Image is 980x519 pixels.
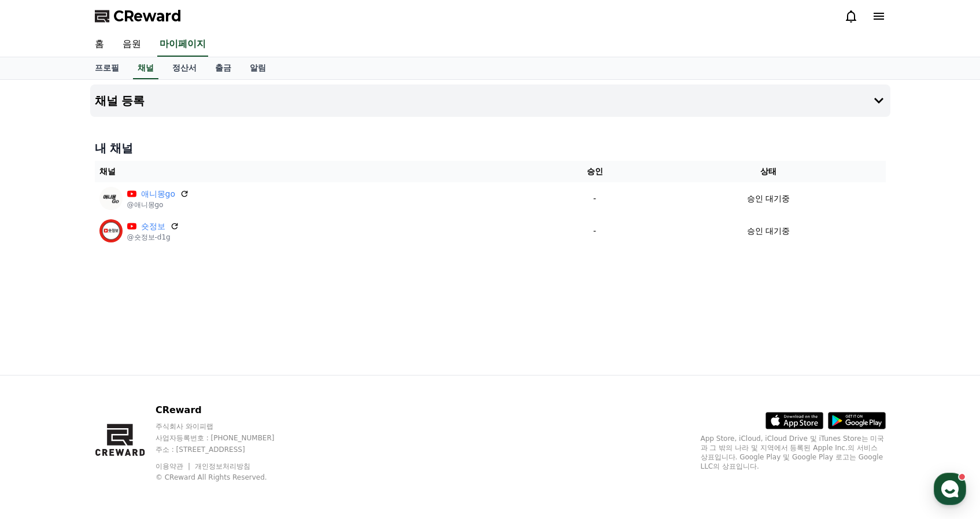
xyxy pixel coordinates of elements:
[157,32,208,57] a: 마이페이지
[99,219,123,242] img: 숏정보
[206,57,241,79] a: 출금
[133,57,158,79] a: 채널
[95,94,145,107] h4: 채널 등록
[156,422,297,431] p: 주식회사 와이피랩
[156,403,297,417] p: CReward
[90,84,890,117] button: 채널 등록
[701,434,886,471] p: App Store, iCloud, iCloud Drive 및 iTunes Store는 미국과 그 밖의 나라 및 지역에서 등록된 Apple Inc.의 서비스 상표입니다. Goo...
[141,220,165,233] a: 숏정보
[99,187,123,210] img: 애니몽go
[113,32,150,57] a: 음원
[241,57,275,79] a: 알림
[95,161,538,182] th: 채널
[195,462,250,470] a: 개인정보처리방침
[141,188,175,200] a: 애니몽go
[156,473,297,482] p: © CReward All Rights Reserved.
[163,57,206,79] a: 정산서
[747,193,790,205] p: 승인 대기중
[652,161,886,182] th: 상태
[113,7,182,25] span: CReward
[156,433,297,443] p: 사업자등록번호 : [PHONE_NUMBER]
[127,233,179,242] p: @숏정보-d1g
[542,225,647,237] p: -
[542,193,647,205] p: -
[127,200,189,209] p: @애니몽go
[86,57,128,79] a: 프로필
[95,7,182,25] a: CReward
[747,225,790,237] p: 승인 대기중
[538,161,652,182] th: 승인
[156,462,192,470] a: 이용약관
[95,140,886,156] h4: 내 채널
[156,445,297,454] p: 주소 : [STREET_ADDRESS]
[86,32,113,57] a: 홈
